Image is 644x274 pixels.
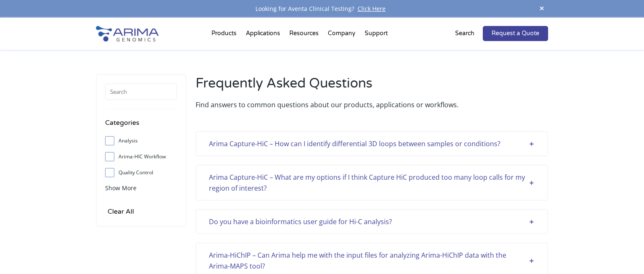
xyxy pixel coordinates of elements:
[209,216,535,227] div: Do you have a bioinformatics user guide for Hi-C analysis?
[354,5,389,13] a: Click Here
[209,172,535,194] div: Arima Capture-HiC – What are my options if I think Capture HiC produced too many loop calls for m...
[483,26,548,41] a: Request a Quote
[105,117,177,134] h4: Categories
[105,166,177,179] label: Quality Control
[105,206,137,217] input: Clear All
[209,250,535,271] div: Arima-HiChIP – Can Arima help me with the input files for analyzing Arima-HiChIP data with the Ar...
[455,28,474,39] p: Search
[105,184,137,192] span: Show More
[105,150,177,163] label: Arima-HIC Workflow
[96,26,159,41] img: Arima-Genomics-logo
[196,74,548,99] h2: Frequently Asked Questions
[209,138,535,149] div: Arima Capture-HiC – How can I identify differential 3D loops between samples or conditions?
[105,83,177,100] input: Search
[105,134,177,147] label: Analysis
[96,3,548,14] div: Looking for Aventa Clinical Testing?
[196,99,548,110] p: Find answers to common questions about our products, applications or workflows.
